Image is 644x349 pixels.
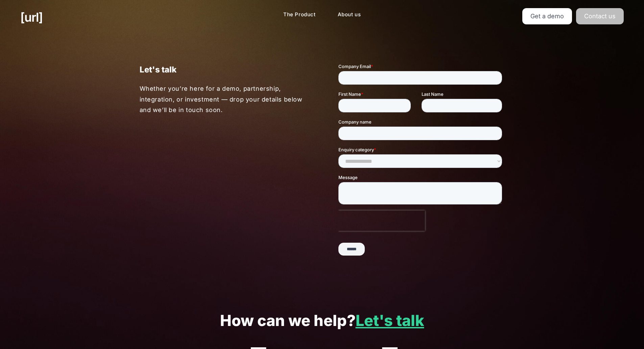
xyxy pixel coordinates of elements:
a: Let's talk [356,311,424,330]
p: Whether you’re here for a demo, partnership, integration, or investment — drop your details below... [140,83,306,115]
a: Get a demo [522,8,572,24]
a: The Product [278,8,321,21]
a: Contact us [576,8,624,24]
p: How can we help? [20,312,624,329]
a: About us [332,8,366,21]
iframe: Form 0 [338,63,505,267]
a: [URL] [20,8,43,26]
p: Let's talk [140,63,306,76]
